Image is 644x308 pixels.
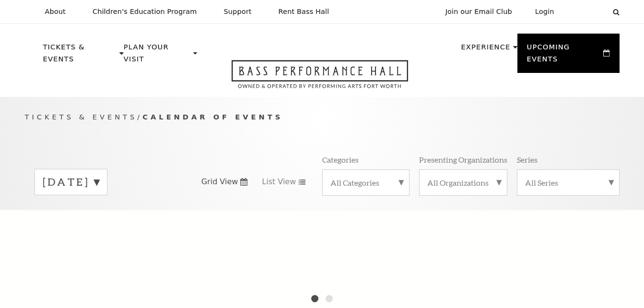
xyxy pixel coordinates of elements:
[43,175,99,190] label: [DATE]
[419,154,507,165] p: Presenting Organizations
[201,177,238,187] span: Grid View
[93,8,197,16] p: Children's Education Program
[525,178,611,188] label: All Series
[25,113,138,121] span: Tickets & Events
[427,178,499,188] label: All Organizations
[43,41,117,71] p: Tickets & Events
[570,7,604,16] select: Select:
[142,113,283,121] span: Calendar of Events
[25,111,620,123] p: /
[45,8,66,16] p: About
[262,177,296,187] span: List View
[224,8,252,16] p: Support
[330,178,401,188] label: All Categories
[527,41,601,71] p: Upcoming Events
[322,154,359,165] p: Categories
[461,41,510,59] p: Experience
[279,8,329,16] p: Rent Bass Hall
[517,154,538,165] p: Series
[124,41,191,71] p: Plan Your Visit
